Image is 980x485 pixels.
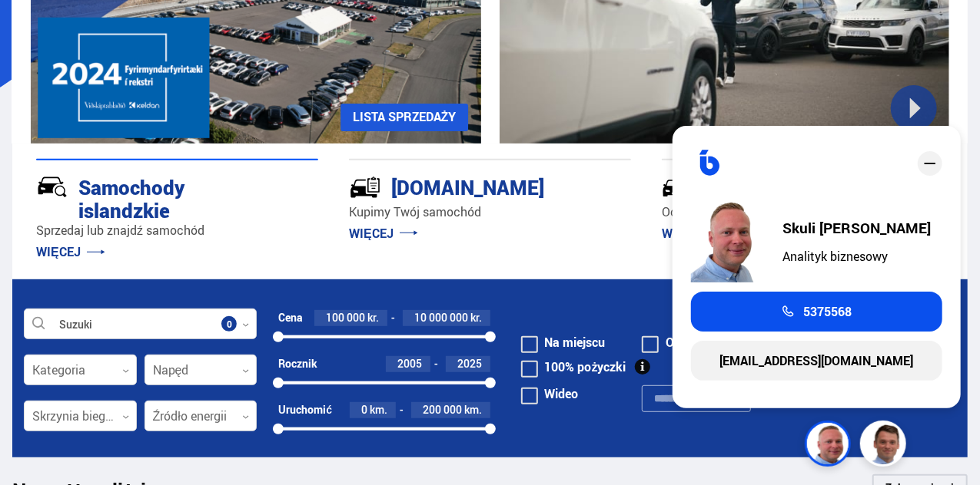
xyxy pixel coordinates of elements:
[545,358,626,375] font: 100% pożyczki
[36,243,105,260] a: WIĘCEJ
[803,303,852,320] font: 5375568
[662,225,731,242] a: WIĘCEJ
[353,108,457,125] font: LISTA SPRZEDAŻY
[862,423,909,469] img: FbJEzSuNWCJXmdc-.webp
[12,6,58,52] button: Otwórz interfejs czatu LiveChat
[327,310,366,325] font: 100 000
[36,243,81,260] font: WIĘCEJ
[691,292,942,332] a: 5375568
[662,171,694,203] img: -Svtn6bYgwAsiwNX.svg
[719,352,913,369] font: [EMAIL_ADDRESS][DOMAIN_NAME]
[349,225,394,242] font: WIĘCEJ
[349,225,418,242] a: WIĘCEJ
[349,171,381,203] img: tr5P-W3DuiFaO7aO.svg
[918,151,942,176] div: zamknąć
[391,173,544,201] font: [DOMAIN_NAME]
[362,402,368,417] font: 0
[783,248,889,265] font: Analityk biznesowy
[662,225,706,242] font: WIĘCEJ
[349,203,481,220] font: Kupimy Twój samochód
[691,197,768,282] img: siFngHWaQ9KaOqBr.png
[368,310,380,325] font: kr.
[545,385,579,402] font: Wideo
[691,341,942,381] a: [EMAIL_ADDRESS][DOMAIN_NAME]
[278,310,303,325] font: Cena
[78,173,184,224] font: Samochody islandzkie
[370,402,388,417] font: km.
[458,356,483,371] font: 2025
[424,402,463,417] font: 200 000
[545,334,606,351] font: Na miejscu
[278,356,317,371] font: Rocznik
[662,203,804,220] font: Ochrona nanoceramiczna
[341,104,469,131] a: LISTA SPRZEDAŻY
[783,218,932,238] font: Skuli [PERSON_NAME]
[465,402,483,417] font: km.
[666,334,701,351] font: Oferta
[807,423,853,469] img: siFngHWaQ9KaOqBr.png
[471,310,483,325] font: kr.
[398,356,423,371] font: 2005
[415,310,469,325] font: 10 000 000
[36,222,204,239] font: Sprzedaj lub znajdź samochód
[36,171,68,203] img: JRvxyua_JYH6wB4c.svg
[278,402,332,417] font: Uruchomić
